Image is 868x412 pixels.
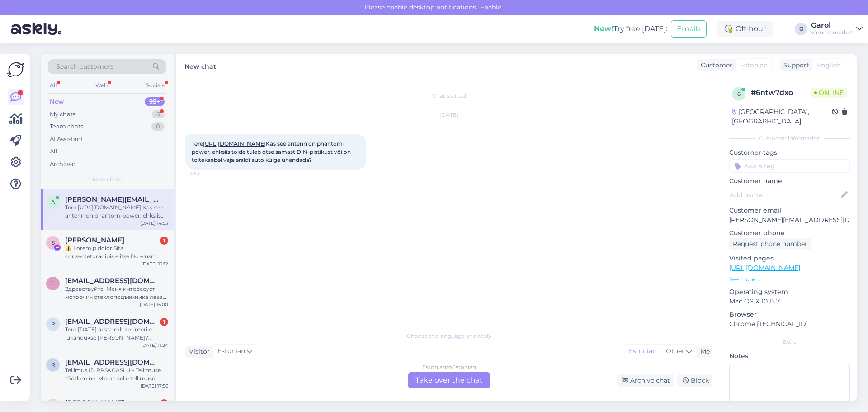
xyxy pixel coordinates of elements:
div: Team chats [50,122,83,131]
div: Visitor [185,347,210,356]
button: Emails [671,20,707,38]
span: a [51,199,55,205]
div: Archived [50,160,76,169]
div: [DATE] 17:56 [141,383,168,389]
div: Tere.[DATE] aasta mb sprinterile lükandukse [PERSON_NAME]?parempoolset [65,326,168,342]
p: Customer name [729,176,850,186]
div: Customer [697,61,732,70]
div: Здравствуйте. Меня интересует моторчик стеклоподъемника левая сторона. Машина ford transit custom... [65,285,168,301]
div: 0 [151,122,165,131]
div: [DATE] [185,111,712,119]
span: raulvolt@gmail.com [65,358,159,366]
div: Archive chat [617,374,674,387]
div: 1 [160,318,168,326]
p: Visited pages [729,254,850,263]
span: Other [666,347,684,355]
span: 1984andrei.v@gmail.com [65,277,159,285]
div: Request phone number [729,238,811,250]
div: Choose the language and reply [185,332,712,340]
div: # 6ntw7dxo [751,87,811,98]
span: r [51,361,55,368]
div: Garol [811,22,853,29]
div: 99+ [145,97,165,106]
div: ⚠️ Loremip dolor Sita consecteturadipis elitse Do eiusm Temp incididuntut laboreet. Dolorem aliqu... [65,244,168,260]
div: Estonian to Estonian [422,363,476,371]
div: Customer information [729,134,850,142]
a: [URL][DOMAIN_NAME] [203,140,266,147]
div: Take over the chat [408,372,490,388]
p: Customer tags [729,148,850,157]
div: 1 [160,237,168,245]
div: Off-hour [717,21,773,37]
div: [GEOGRAPHIC_DATA], [GEOGRAPHIC_DATA] [732,107,832,126]
label: New chat [184,59,216,71]
span: Online [811,88,847,98]
span: Tere Kas see antenn on phantom-power, ehksiis toide tuleb otse samast DIN-pistikust või on toitek... [192,140,352,163]
span: Sandra Bruno [65,236,124,244]
div: 1 [160,399,168,407]
span: r [51,321,55,327]
div: Support [780,61,809,70]
div: [DATE] 16:00 [140,301,168,308]
div: Me [697,347,710,356]
span: Search customers [56,62,113,71]
span: S [52,239,55,246]
span: 6 [737,90,741,97]
div: varuosamarket [811,29,853,36]
input: Add name [730,190,840,200]
div: Estonian [624,345,661,358]
input: Add a tag [729,159,850,173]
div: Tere [URL][DOMAIN_NAME] Kas see antenn on phantom-power, ehksiis toide tuleb otse samast DIN-pist... [65,204,168,220]
p: Browser [729,310,850,319]
div: 6 [152,110,165,119]
span: 14:53 [188,170,222,177]
div: [DATE] 14:53 [140,220,168,227]
a: [URL][DOMAIN_NAME] [729,264,800,272]
div: All [48,80,58,91]
p: Operating system [729,287,850,297]
span: 1 [52,280,54,287]
p: Notes [729,351,850,361]
div: My chats [50,110,75,119]
span: Enable [477,3,504,11]
div: Tellimus ID RPSKGASLU - Tellimuse töötlemine. Mis on selle tellimuse eeldatav tarne, pidi olema 1... [65,366,168,383]
p: See more ... [729,275,850,284]
div: Block [677,374,712,387]
p: [PERSON_NAME][EMAIL_ADDRESS][DOMAIN_NAME] [729,215,850,225]
div: G [795,23,807,35]
div: Web [94,80,109,91]
img: Askly Logo [7,61,24,78]
div: All [50,147,57,156]
span: andres.olema@gmail.com [65,195,159,204]
div: New [50,97,64,106]
span: Estonian [740,61,768,70]
p: Chrome [TECHNICAL_ID] [729,319,850,329]
div: [DATE] 12:12 [142,260,168,267]
div: Chat started [185,92,712,100]
span: New chats [93,175,122,184]
span: Bakary Koné [65,399,124,407]
div: [DATE] 11:24 [141,342,168,349]
div: Socials [144,80,166,91]
div: Extra [729,338,850,346]
a: Garolvaruosamarket [811,22,863,36]
b: New! [594,24,613,33]
span: Estonian [217,346,245,356]
div: Try free [DATE]: [594,24,667,34]
p: Customer email [729,206,850,215]
span: ralftammist@gmail.com [65,317,159,326]
div: AI Assistant [50,135,83,144]
p: Customer phone [729,228,850,238]
p: Mac OS X 10.15.7 [729,297,850,306]
span: English [817,61,840,70]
